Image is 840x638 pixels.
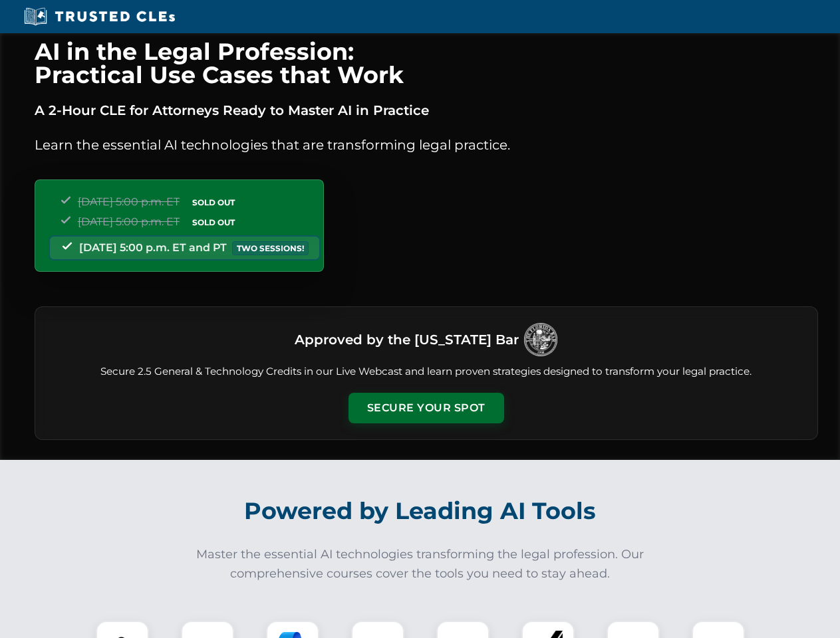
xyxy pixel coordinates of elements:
p: A 2-Hour CLE for Attorneys Ready to Master AI in Practice [35,100,818,121]
h2: Powered by Leading AI Tools [52,488,789,534]
span: [DATE] 5:00 p.m. ET [78,215,180,228]
span: [DATE] 5:00 p.m. ET [78,195,180,208]
img: Trusted CLEs [20,7,179,27]
h1: AI in the Legal Profession: Practical Use Cases that Work [35,40,818,86]
p: Secure 2.5 General & Technology Credits in our Live Webcast and learn proven strategies designed ... [51,364,801,379]
p: Master the essential AI technologies transforming the legal profession. Our comprehensive courses... [188,545,653,584]
span: SOLD OUT [188,195,239,209]
img: Logo [524,323,557,356]
button: Secure Your Spot [349,393,504,423]
span: SOLD OUT [188,215,239,229]
h3: Approved by the [US_STATE] Bar [295,328,519,352]
p: Learn the essential AI technologies that are transforming legal practice. [35,134,818,156]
